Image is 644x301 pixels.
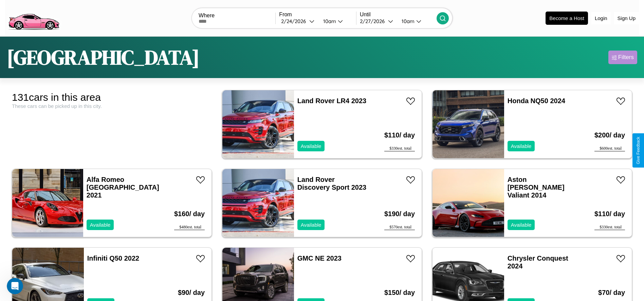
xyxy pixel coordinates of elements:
[174,225,205,230] div: $ 480 est. total
[87,176,159,199] a: Alfa Romeo [GEOGRAPHIC_DATA] 2021
[508,176,565,199] a: Aston [PERSON_NAME] Valiant 2014
[7,43,200,71] h1: [GEOGRAPHIC_DATA]
[7,278,23,294] iframe: Intercom live chat
[608,51,637,64] button: Filters
[12,92,212,103] div: 131 cars in this area
[174,203,205,225] h3: $ 160 / day
[90,220,111,229] p: Available
[511,142,532,151] p: Available
[279,18,317,25] button: 2/24/2026
[360,12,437,18] label: Until
[636,137,641,164] div: Give Feedback
[297,97,366,105] a: Land Rover LR4 2023
[360,18,388,24] div: 2 / 27 / 2026
[5,3,62,32] img: logo
[199,13,275,19] label: Where
[384,203,415,225] h3: $ 190 / day
[511,220,532,229] p: Available
[279,12,356,18] label: From
[281,18,309,24] div: 2 / 24 / 2026
[546,12,588,25] button: Become a Host
[614,12,639,24] button: Sign Up
[297,176,366,191] a: Land Rover Discovery Sport 2023
[87,255,139,262] a: Infiniti Q50 2022
[12,103,212,109] div: These cars can be picked up in this city.
[594,146,625,151] div: $ 600 est. total
[398,18,416,24] div: 10am
[508,97,565,105] a: Honda NQ50 2024
[384,146,415,151] div: $ 330 est. total
[618,54,634,61] div: Filters
[508,255,568,270] a: Chrysler Conquest 2024
[591,12,611,24] button: Login
[384,125,415,146] h3: $ 110 / day
[594,225,625,230] div: $ 330 est. total
[594,203,625,225] h3: $ 110 / day
[594,125,625,146] h3: $ 200 / day
[384,225,415,230] div: $ 570 est. total
[318,18,356,25] button: 10am
[396,18,437,25] button: 10am
[320,18,338,24] div: 10am
[301,220,321,229] p: Available
[297,255,342,262] a: GMC NE 2023
[301,142,321,151] p: Available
